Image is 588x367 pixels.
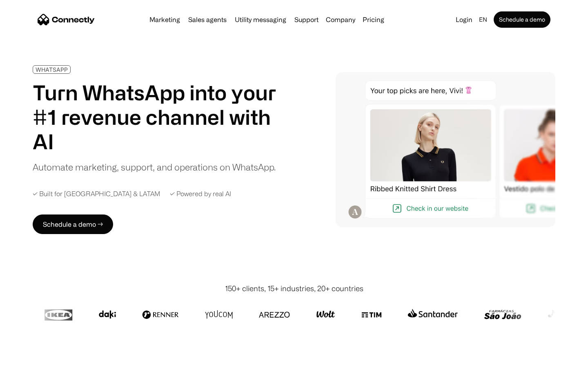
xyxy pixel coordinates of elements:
[326,14,355,25] div: Company
[232,16,290,23] a: Utility messaging
[323,14,358,25] div: Company
[33,214,113,234] a: Schedule a demo →
[476,14,492,25] div: en
[33,160,276,174] div: Automate marketing, support, and operations on WhatsApp.
[225,283,363,294] div: 150+ clients, 15+ industries, 20+ countries
[146,16,183,23] a: Marketing
[33,190,160,198] div: ✓ Built for [GEOGRAPHIC_DATA] & LATAM
[36,66,68,73] div: WHATSAPP
[170,190,231,198] div: ✓ Powered by real AI
[291,16,322,23] a: Support
[494,11,550,28] a: Schedule a demo
[452,14,476,25] a: Login
[359,16,388,23] a: Pricing
[33,80,286,154] h1: Turn WhatsApp into your #1 revenue channel with AI
[8,352,49,364] aside: Language selected: English
[185,16,230,23] a: Sales agents
[479,14,487,25] div: en
[16,353,49,364] ul: Language list
[38,13,95,26] a: home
